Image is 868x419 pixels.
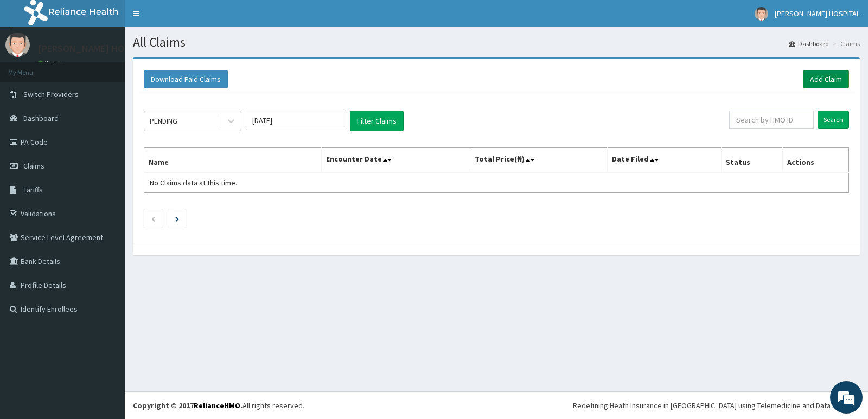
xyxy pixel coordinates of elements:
[150,178,237,188] span: No Claims data at this time.
[573,400,860,411] div: Redefining Heath Insurance in [GEOGRAPHIC_DATA] using Telemedicine and Data Science!
[608,148,722,173] th: Date Filed
[125,391,868,419] footer: All rights reserved.
[721,148,782,173] th: Status
[782,148,848,173] th: Actions
[133,401,242,410] strong: Copyright © 2017 .
[789,39,829,48] a: Dashboard
[194,401,240,410] a: RelianceHMO
[144,148,322,173] th: Name
[247,111,344,130] input: Select Month and Year
[23,185,43,195] span: Tariffs
[150,115,177,126] div: PENDING
[5,33,30,57] img: User Image
[38,44,154,54] p: [PERSON_NAME] HOSPITAL
[175,214,179,223] a: Next page
[133,35,860,49] h1: All Claims
[729,111,814,129] input: Search by HMO ID
[23,113,59,123] span: Dashboard
[23,161,44,171] span: Claims
[144,70,228,88] button: Download Paid Claims
[830,39,860,48] li: Claims
[755,7,768,21] img: User Image
[350,111,404,131] button: Filter Claims
[818,111,849,129] input: Search
[470,148,607,173] th: Total Price(₦)
[803,70,849,88] a: Add Claim
[775,9,860,18] span: [PERSON_NAME] HOSPITAL
[23,89,79,99] span: Switch Providers
[38,59,64,67] a: Online
[322,148,470,173] th: Encounter Date
[151,214,156,223] a: Previous page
